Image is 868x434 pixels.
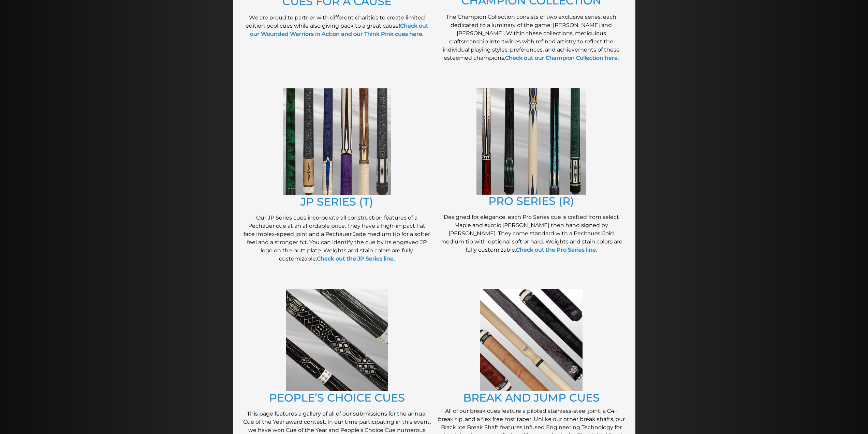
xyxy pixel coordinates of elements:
[505,55,618,61] a: Check out our Champion Collection here
[243,214,431,263] p: Our JP Series cues incorporate all construction features of a Pechauer cue at an affordable price...
[438,13,625,62] p: The Champion Collection consists of two exclusive series, each dedicated to a luminary of the gam...
[488,194,574,208] a: PRO SERIES (R)
[438,213,625,254] p: Designed for elegance, each Pro Series cue is crafted from select Maple and exotic [PERSON_NAME] ...
[516,247,597,253] a: Check out the Pro Series line.
[243,14,431,38] p: We are proud to partner with different charities to create limited edition pool cues while also g...
[250,23,428,37] a: Check out our Wounded Warriors in Action and our Think Pink cues here.
[269,391,405,404] a: PEOPLE’S CHOICE CUES
[317,255,395,262] a: Check out the JP Series line.
[463,391,600,404] a: BREAK AND JUMP CUES
[300,195,373,208] a: JP SERIES (T)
